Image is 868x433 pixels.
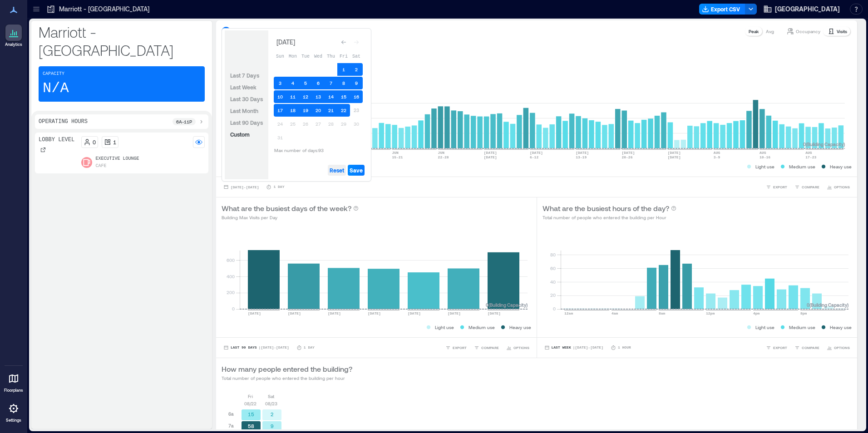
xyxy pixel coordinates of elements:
[764,182,789,192] button: EXPORT
[350,77,363,89] button: 9
[96,162,107,170] p: Cafe
[289,54,297,59] span: Mon
[227,290,235,295] tspan: 200
[312,104,325,117] button: 20
[759,151,766,155] text: AUG
[39,118,88,125] p: Operating Hours
[325,77,337,89] button: 7
[230,131,250,138] span: Custom
[350,36,363,49] button: Go to next month
[230,96,263,102] span: Last 30 Days
[299,118,312,130] button: 26
[222,182,261,192] button: [DATE]-[DATE]
[773,345,787,350] span: EXPORT
[802,345,819,350] span: COMPARE
[227,274,235,279] tspan: 400
[325,118,337,130] button: 28
[274,131,286,144] button: 31
[350,63,363,76] button: 2
[314,54,322,59] span: Wed
[484,155,497,159] text: [DATE]
[273,184,284,190] p: 1 Day
[350,104,363,117] button: 23
[5,42,22,47] p: Analytics
[472,343,501,352] button: COMPARE
[621,151,635,155] text: [DATE]
[481,345,499,350] span: COMPARE
[612,311,618,315] text: 4am
[176,118,192,125] p: 6a - 11p
[530,155,538,159] text: 6-12
[274,90,286,103] button: 10
[789,163,815,170] p: Medium use
[805,151,812,155] text: AUG
[228,105,260,116] button: Last Month
[714,155,720,159] text: 3-9
[564,311,573,315] text: 12am
[244,400,256,407] p: 08/22
[337,49,350,62] th: Friday
[301,54,310,59] span: Tue
[231,185,259,189] span: [DATE] - [DATE]
[834,345,850,350] span: OPTIONS
[4,388,23,393] p: Floorplans
[222,343,291,352] button: Last 90 Days |[DATE]-[DATE]
[248,393,253,400] p: Fri
[444,343,469,352] button: EXPORT
[325,49,337,62] th: Thursday
[228,422,234,429] p: 7a
[706,311,715,315] text: 12pm
[286,77,299,89] button: 4
[299,104,312,117] button: 19
[550,266,555,271] tspan: 60
[488,311,501,315] text: [DATE]
[504,343,531,352] button: OPTIONS
[714,151,720,155] text: AUG
[59,5,149,14] p: Marriott - [GEOGRAPHIC_DATA]
[228,129,252,140] button: Custom
[222,364,352,374] p: How many people entered the building?
[552,306,555,311] tspan: 0
[286,90,299,103] button: 11
[793,343,821,352] button: COMPARE
[830,324,852,331] p: Heavy use
[6,418,21,423] p: Settings
[802,184,819,190] span: COMPARE
[668,155,681,159] text: [DATE]
[93,138,96,146] p: 0
[448,311,461,315] text: [DATE]
[248,311,261,315] text: [DATE]
[286,118,299,130] button: 25
[228,70,261,81] button: Last 7 Days
[576,155,587,159] text: 13-19
[550,292,555,298] tspan: 20
[43,70,64,78] p: Capacity
[265,400,277,407] p: 08/23
[312,118,325,130] button: 27
[350,167,363,174] span: Save
[775,5,840,14] span: [GEOGRAPHIC_DATA]
[621,155,632,159] text: 20-26
[668,151,681,155] text: [DATE]
[327,54,335,59] span: Thu
[248,423,254,429] text: 58
[232,306,235,311] tspan: 0
[337,104,350,117] button: 22
[274,77,286,89] button: 3
[766,28,774,35] p: Avg
[230,119,263,126] span: Last 90 Days
[699,4,745,15] button: Export CSV
[222,214,359,221] p: Building Max Visits per Day
[274,49,286,62] th: Sunday
[509,324,531,331] p: Heavy use
[773,184,787,190] span: EXPORT
[550,279,555,285] tspan: 40
[274,118,286,130] button: 24
[299,49,312,62] th: Tuesday
[43,79,69,98] p: N/A
[749,28,759,35] p: Peak
[368,311,381,315] text: [DATE]
[530,151,543,155] text: [DATE]
[542,203,669,214] p: What are the busiest hours of the day?
[576,151,589,155] text: [DATE]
